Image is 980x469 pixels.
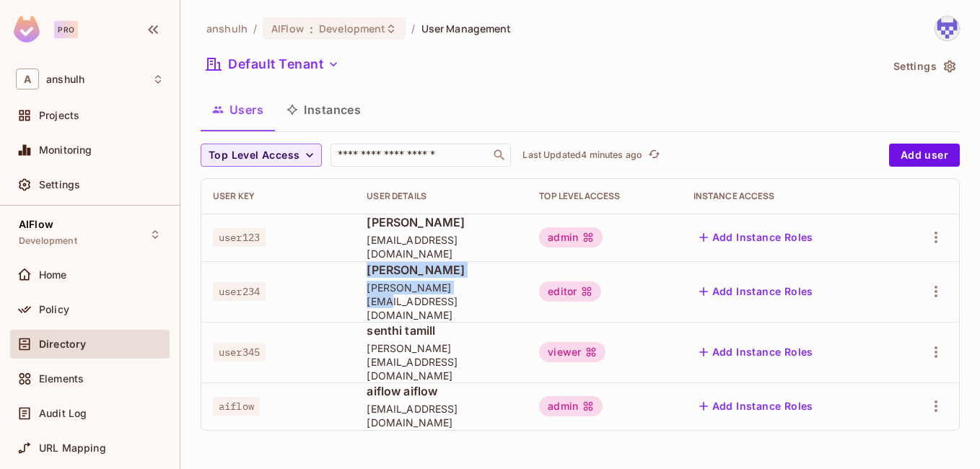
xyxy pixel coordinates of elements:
[213,190,344,202] div: User Key
[209,146,299,165] span: Top Level Access
[39,144,92,156] span: Monitoring
[367,262,516,278] span: [PERSON_NAME]
[522,149,642,161] p: Last Updated 4 minutes ago
[539,227,603,247] div: admin
[39,408,87,419] span: Audit Log
[213,397,260,416] span: aiflow
[319,22,385,35] span: Development
[367,281,516,322] span: [PERSON_NAME][EMAIL_ADDRESS][DOMAIN_NAME]
[411,22,415,35] li: /
[889,144,960,167] button: Add user
[19,219,53,230] span: AIFlow
[694,226,819,249] button: Add Instance Roles
[201,144,322,167] button: Top Level Access
[539,281,601,302] div: editor
[206,22,248,35] span: the active workspace
[46,74,84,85] span: Workspace: anshulh
[421,22,512,35] span: User Management
[935,17,959,40] img: anshulh.work@gmail.com
[642,146,662,164] span: Click to refresh data
[201,92,275,128] button: Users
[271,22,304,35] span: AIFlow
[39,179,80,190] span: Settings
[645,146,662,164] button: refresh
[39,110,79,121] span: Projects
[367,341,516,382] span: [PERSON_NAME][EMAIL_ADDRESS][DOMAIN_NAME]
[54,21,78,38] div: Pro
[539,190,670,202] div: Top Level Access
[539,342,605,362] div: viewer
[694,395,819,418] button: Add Instance Roles
[39,442,106,454] span: URL Mapping
[253,22,257,35] li: /
[367,233,516,260] span: [EMAIL_ADDRESS][DOMAIN_NAME]
[16,69,39,89] span: A
[694,280,819,303] button: Add Instance Roles
[213,282,266,301] span: user234
[39,373,84,385] span: Elements
[367,402,516,429] span: [EMAIL_ADDRESS][DOMAIN_NAME]
[888,55,960,78] button: Settings
[39,269,67,281] span: Home
[201,53,345,76] button: Default Tenant
[539,396,603,416] div: admin
[39,338,86,350] span: Directory
[213,228,266,247] span: user123
[19,235,77,247] span: Development
[694,190,882,202] div: Instance Access
[39,304,69,315] span: Policy
[367,323,516,338] span: senthi tamill
[309,23,314,35] span: :
[367,214,516,230] span: [PERSON_NAME]
[275,92,372,128] button: Instances
[367,383,516,399] span: aiflow aiflow
[694,341,819,364] button: Add Instance Roles
[648,148,660,162] span: refresh
[14,16,40,43] img: SReyMgAAAABJRU5ErkJggg==
[213,343,266,361] span: user345
[367,190,516,202] div: User Details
